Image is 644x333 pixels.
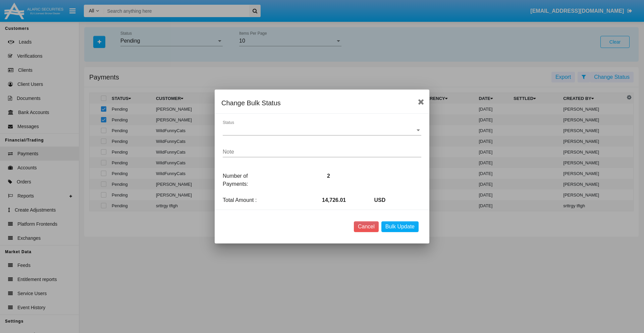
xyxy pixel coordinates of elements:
button: Bulk Update [381,221,419,232]
p: 2 [322,172,374,180]
button: Cancel [354,221,379,232]
p: Total Amount : [218,196,270,204]
div: Change Bulk Status [221,98,423,108]
span: Status [223,127,415,133]
p: 14,726.01 [322,196,374,204]
p: USD [374,196,427,204]
p: Number of Payments: [218,172,270,188]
